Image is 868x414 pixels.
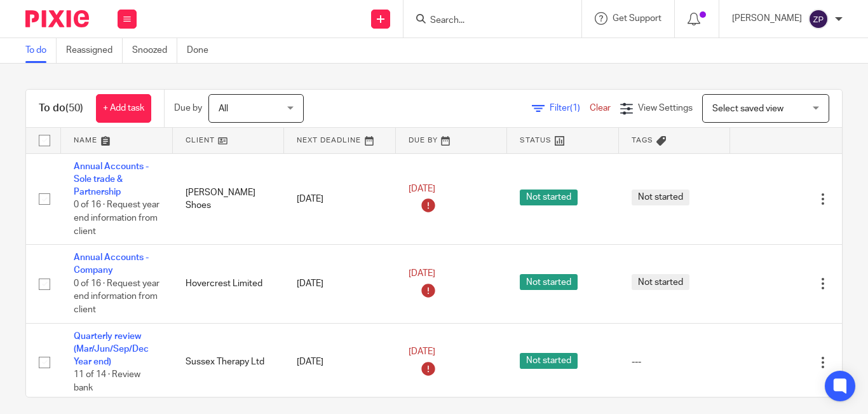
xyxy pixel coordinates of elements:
span: Select saved view [712,104,783,113]
span: 0 of 16 · Request year end information from client [74,279,159,314]
span: [DATE] [409,269,435,278]
td: [DATE] [284,153,396,245]
td: Sussex Therapy Ltd [173,323,285,401]
a: Annual Accounts - Company [74,253,149,275]
img: Pixie [25,10,89,27]
a: + Add task [96,94,151,123]
span: Not started [520,353,578,369]
a: Quarterly review (Mar/Jun/Sep/Dec Year end) [74,332,149,367]
span: 11 of 14 · Review bank [74,371,140,393]
div: --- [632,355,718,368]
span: All [219,104,228,113]
a: Reassigned [66,38,123,63]
td: [DATE] [284,245,396,323]
span: [DATE] [409,348,435,357]
td: [DATE] [284,323,396,401]
span: Filter [550,104,590,113]
span: Not started [632,190,689,205]
td: [PERSON_NAME] Shoes [173,153,285,245]
a: To do [25,38,57,63]
span: Not started [520,190,578,205]
span: (50) [65,103,83,113]
h1: To do [39,102,83,115]
span: [DATE] [409,184,435,193]
span: Tags [632,137,653,144]
a: Annual Accounts - Sole trade & Partnership [74,162,149,197]
img: svg%3E [808,9,829,29]
span: Not started [520,274,578,290]
span: View Settings [638,104,693,113]
td: Hovercrest Limited [173,245,285,323]
p: Due by [174,102,202,114]
a: Snoozed [132,38,177,63]
span: 0 of 16 · Request year end information from client [74,201,159,236]
p: You are already signed in. [709,34,808,46]
a: Clear [590,104,611,113]
a: Done [187,38,218,63]
span: (1) [570,104,580,113]
span: Not started [632,274,689,290]
input: Search [429,15,543,27]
